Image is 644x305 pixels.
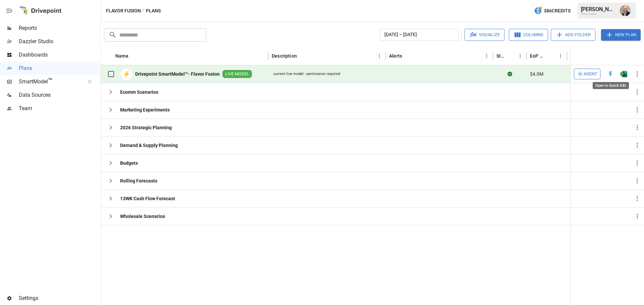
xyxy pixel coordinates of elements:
b: 2026 Strategic Planning [120,124,172,131]
img: Dustin Jacobson [620,5,631,16]
div: Open in Quick Edit [593,82,629,89]
button: Sort [546,51,556,61]
div: current live model - permission required [273,71,340,77]
span: Agent [584,70,597,78]
span: LIVE MODEL [222,71,252,77]
span: Settings [19,294,99,302]
span: Reports [19,24,99,32]
div: Flavor Fusion [581,12,616,15]
button: Description column menu [375,51,384,61]
button: Sort [298,51,307,61]
button: Agent [574,69,600,79]
button: Sort [403,51,412,61]
div: ⚡ [121,68,132,80]
div: EoP Cash [530,53,546,59]
button: Sort [635,51,644,61]
button: Visualize [465,29,504,41]
div: / [142,7,145,15]
button: Status column menu [516,51,525,61]
span: ™ [48,77,53,85]
div: Description [272,53,297,59]
span: 386 Credits [544,7,571,15]
button: [DATE] – [DATE] [380,29,459,41]
div: Open in Quick Edit [607,71,614,77]
div: Sync complete [507,71,512,77]
button: Alerts column menu [482,51,491,61]
button: EoP Cash column menu [556,51,565,61]
span: Dazzler Studio [19,37,99,46]
b: Drivepoint SmartModel™- Flavor Fusion [135,71,220,77]
span: Data Sources [19,91,99,99]
button: Dustin Jacobson [616,1,635,20]
img: g5qfjXmAAAAABJRU5ErkJggg== [621,71,627,77]
img: quick-edit-flash.b8aec18c.svg [607,71,614,77]
span: SmartModel [19,78,80,86]
span: Team [19,104,99,112]
button: Add Folder [551,29,595,41]
button: Sort [506,51,516,61]
button: 386Credits [531,5,573,17]
b: 13WK Cash Flow Forecast [120,195,175,202]
button: Columns [509,29,548,41]
span: Dashboards [19,51,99,59]
div: Alerts [389,53,402,59]
div: Open in Excel [621,71,627,77]
button: Flavor Fusion [106,7,141,15]
b: Ecomm Scenarios [120,89,158,95]
b: Marketing Experiments [120,106,170,113]
div: [PERSON_NAME] [581,6,616,12]
span: $4.0M [530,71,543,77]
div: Status [496,53,505,59]
b: Demand & Supply Planning [120,142,178,149]
button: New Plan [601,29,641,41]
div: Name [115,53,128,59]
button: Sort [129,51,139,61]
b: Budgets [120,160,138,166]
b: Wholesale Scenarios [120,213,165,220]
b: Rolling Forecasts [120,177,157,184]
span: Plans [19,64,99,72]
